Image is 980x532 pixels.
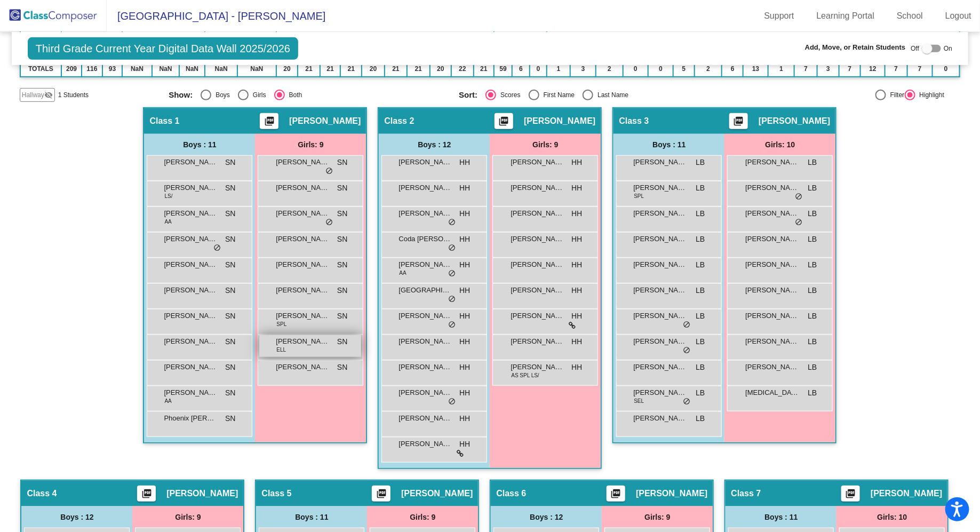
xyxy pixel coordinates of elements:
span: [PERSON_NAME] [511,259,564,270]
td: 20 [430,61,452,77]
span: [PERSON_NAME] [399,362,452,372]
span: [PERSON_NAME] [399,182,452,193]
span: [PERSON_NAME] [759,116,830,126]
span: [PERSON_NAME] [164,311,217,321]
span: HH [459,182,470,194]
span: [PERSON_NAME] [633,208,687,219]
span: [PERSON_NAME] [399,336,452,347]
span: Coda [PERSON_NAME] [399,234,452,244]
span: SN [225,234,235,245]
span: HH [459,387,470,399]
td: 21 [320,61,341,77]
td: 2 [695,61,722,77]
span: LB [696,234,705,245]
span: [PERSON_NAME] [633,285,687,296]
span: HH [459,234,470,245]
td: 3 [817,61,839,77]
span: AA [164,218,171,226]
td: 0 [933,61,960,77]
span: SN [225,285,235,296]
span: LB [696,157,705,168]
span: LB [696,413,705,424]
span: LB [808,387,817,399]
span: HH [459,311,470,322]
td: 12 [861,61,885,77]
span: [PERSON_NAME] [164,387,217,398]
span: LB [696,285,705,296]
span: [PERSON_NAME] [745,157,799,168]
span: Class 4 [27,488,57,499]
span: SN [337,208,347,219]
span: HH [571,182,582,194]
span: HH [459,362,470,373]
span: SN [225,157,235,168]
mat-icon: picture_as_pdf [610,488,623,503]
td: NaN [152,61,179,77]
span: do_not_disturb_alt [325,167,333,176]
div: Girls: 9 [602,506,713,528]
span: Class 5 [261,488,291,499]
span: [PERSON_NAME] [745,311,799,321]
span: [PERSON_NAME] [511,157,564,168]
span: [PERSON_NAME] [524,116,595,126]
span: do_not_disturb_alt [325,218,333,227]
span: [PERSON_NAME] [511,208,564,219]
span: SN [225,387,235,399]
span: [GEOGRAPHIC_DATA] [399,285,452,296]
div: Boys [211,90,230,100]
span: [PERSON_NAME] [164,234,217,244]
mat-radio-group: Select an option [459,90,741,100]
span: [PERSON_NAME] [401,488,473,499]
span: [PERSON_NAME] [871,488,942,499]
span: do_not_disturb_alt [448,218,456,227]
span: HH [571,362,582,373]
span: AA [164,397,171,405]
td: 21 [385,61,407,77]
span: do_not_disturb_alt [448,269,456,278]
span: HH [459,285,470,296]
span: SN [337,157,347,168]
div: Boys : 12 [491,506,602,528]
span: Phoenix [PERSON_NAME] [164,413,217,424]
span: SN [225,259,235,271]
span: [PERSON_NAME] [164,157,217,168]
span: LB [696,311,705,322]
div: Girls: 9 [255,134,366,155]
button: Print Students Details [495,113,513,129]
td: 1 [547,61,570,77]
span: [PERSON_NAME] [633,157,687,168]
div: Boys : 11 [256,506,367,528]
td: 21 [340,61,362,77]
span: do_not_disturb_alt [213,244,221,252]
span: HH [571,157,582,168]
span: do_not_disturb_alt [448,244,456,252]
td: 20 [276,61,298,77]
span: Show: [169,90,193,100]
span: [PERSON_NAME] [633,362,687,372]
span: [PERSON_NAME] [633,336,687,347]
span: [PERSON_NAME] [276,336,329,347]
span: HH [459,259,470,271]
span: [GEOGRAPHIC_DATA] - [PERSON_NAME] [107,7,325,25]
span: [PERSON_NAME] [276,259,329,270]
button: Print Students Details [729,113,748,129]
span: [PERSON_NAME] [399,311,452,321]
td: 22 [451,61,473,77]
div: Filter [886,90,905,100]
span: [PERSON_NAME] [745,336,799,347]
a: School [888,7,931,25]
mat-icon: picture_as_pdf [844,488,857,503]
button: Print Students Details [372,486,391,502]
mat-icon: picture_as_pdf [375,488,388,503]
span: [PERSON_NAME] [289,116,361,126]
span: Hallway [22,90,44,100]
span: SN [337,234,347,245]
span: HH [459,413,470,424]
span: [PERSON_NAME] [636,488,707,499]
span: Add, Move, or Retain Students [805,42,906,53]
span: Class 7 [731,488,761,499]
span: LB [808,285,817,296]
span: [PERSON_NAME] [745,285,799,296]
span: ELL [276,346,286,354]
td: 7 [885,61,907,77]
